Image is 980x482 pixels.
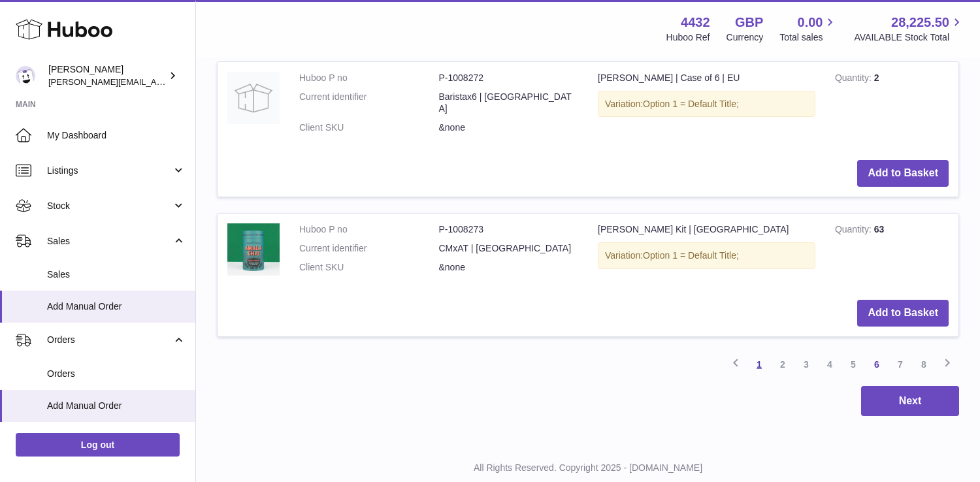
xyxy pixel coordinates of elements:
button: Add to Basket [857,160,949,187]
dt: Client SKU [299,121,439,134]
strong: GBP [735,14,763,31]
dd: P-1008272 [439,72,579,84]
span: Option 1 = Default Title; [643,99,739,109]
strong: Quantity [835,72,874,86]
span: 28,225.50 [891,14,949,31]
span: [PERSON_NAME][EMAIL_ADDRESS][DOMAIN_NAME] [48,76,262,87]
a: 6 [865,353,889,376]
img: akhil@amalachai.com [16,66,35,86]
a: 1 [747,353,771,376]
dt: Current identifier [299,242,439,255]
a: 28,225.50 AVAILABLE Stock Total [854,14,964,44]
span: My Dashboard [47,129,186,142]
span: Sales [47,235,172,248]
a: 4 [818,353,841,376]
a: 2 [771,353,794,376]
dd: CMxAT | [GEOGRAPHIC_DATA] [439,242,579,255]
strong: Quantity [835,224,874,238]
div: Currency [727,31,764,44]
span: Stock [47,200,172,212]
a: 0.00 Total sales [779,14,838,44]
dd: &none [439,261,579,274]
td: [PERSON_NAME] | Case of 6 | EU [588,62,825,151]
span: AVAILABLE Stock Total [854,31,964,44]
div: [PERSON_NAME] [48,63,166,88]
span: Total sales [779,31,838,44]
img: Masala Chai Kit | EU [227,223,280,276]
span: 0.00 [798,14,823,31]
dt: Current identifier [299,91,439,116]
div: Huboo Ref [666,31,710,44]
td: [PERSON_NAME] Kit | [GEOGRAPHIC_DATA] [588,214,825,290]
button: Add to Basket [857,300,949,327]
div: Variation: [598,242,815,269]
strong: 4432 [681,14,710,31]
dt: Huboo P no [299,223,439,236]
dt: Huboo P no [299,72,439,84]
dd: &none [439,121,579,134]
a: 8 [912,353,936,376]
span: Orders [47,368,186,380]
span: Add Manual Order [47,300,186,313]
a: Log out [16,433,180,457]
span: Add Manual Order [47,400,186,412]
div: Variation: [598,91,815,118]
a: 3 [794,353,818,376]
dt: Client SKU [299,261,439,274]
a: 5 [841,353,865,376]
span: Option 1 = Default Title; [643,250,739,261]
td: 2 [825,62,958,151]
dd: Baristax6 | [GEOGRAPHIC_DATA] [439,91,579,116]
dd: P-1008273 [439,223,579,236]
span: Sales [47,268,186,281]
img: Masala Chai Barista | Case of 6 | EU [227,72,280,124]
span: Listings [47,165,172,177]
td: 63 [825,214,958,290]
p: All Rights Reserved. Copyright 2025 - [DOMAIN_NAME] [206,462,970,474]
a: 7 [889,353,912,376]
span: Orders [47,334,172,346]
button: Next [861,386,959,417]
